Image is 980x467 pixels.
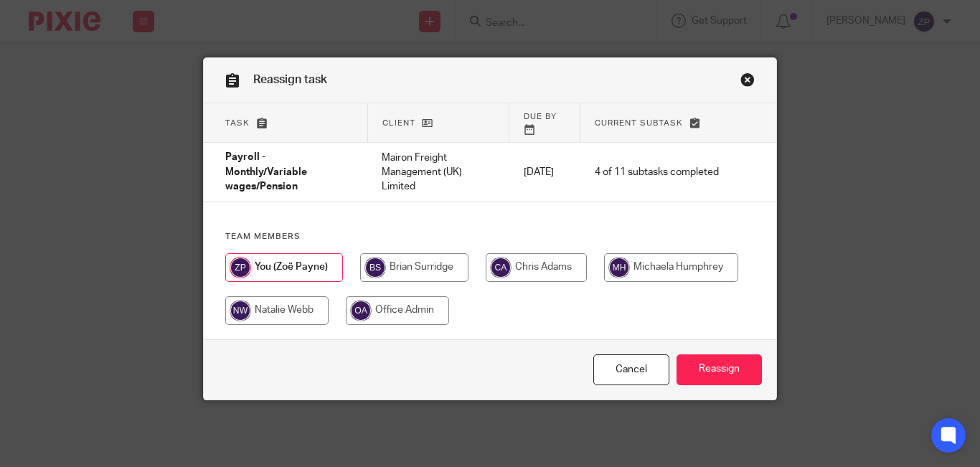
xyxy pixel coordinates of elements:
[225,153,307,192] span: Payroll - Monthly/Variable wages/Pension
[382,151,495,194] p: Mairon Freight Management (UK) Limited
[225,119,250,127] span: Task
[225,231,755,242] h4: Team members
[595,119,683,127] span: Current subtask
[593,354,669,385] a: Close this dialog window
[382,119,415,127] span: Client
[524,113,557,121] span: Due by
[524,165,566,179] p: [DATE]
[740,72,755,92] a: Close this dialog window
[677,354,762,385] input: Reassign
[580,143,733,202] td: 4 of 11 subtasks completed
[253,74,327,85] span: Reassign task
